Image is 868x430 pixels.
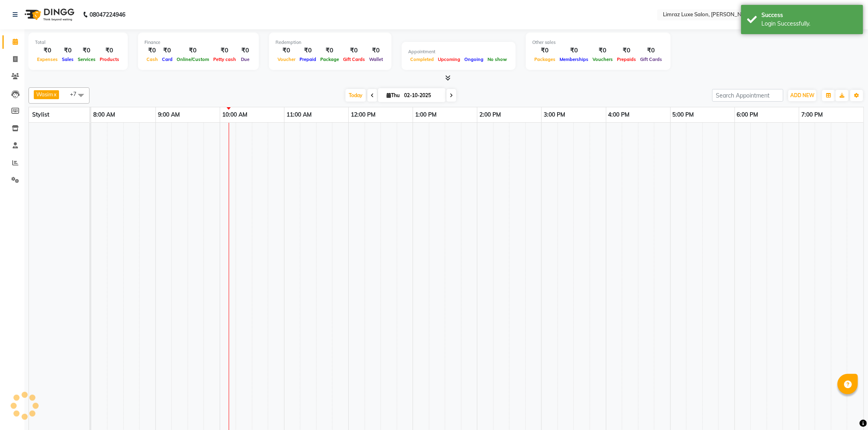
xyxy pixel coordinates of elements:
div: ₹0 [367,46,385,55]
a: 9:00 AM [156,109,182,121]
div: ₹0 [275,46,297,55]
span: Services [76,56,98,62]
span: Prepaid [297,56,318,62]
div: ₹0 [532,46,558,55]
a: 10:00 AM [220,109,249,121]
div: Finance [144,39,252,46]
div: Appointment [408,48,509,55]
a: 12:00 PM [349,109,378,121]
a: 5:00 PM [671,109,696,121]
a: 4:00 PM [606,109,632,121]
span: Memberships [558,56,590,62]
span: Gift Cards [341,56,367,62]
span: Sales [60,56,76,62]
div: ₹0 [175,46,211,55]
div: ₹0 [144,46,160,55]
span: Petty cash [211,56,238,62]
span: Card [160,56,175,62]
span: ADD NEW [790,92,814,98]
span: Vouchers [590,56,615,62]
span: Due [239,56,251,62]
a: 1:00 PM [413,109,439,121]
div: Success [761,11,857,20]
span: Gift Cards [638,56,664,62]
span: +7 [70,91,83,97]
span: Wallet [367,56,385,62]
div: ₹0 [238,46,252,55]
a: 3:00 PM [542,109,567,121]
a: 8:00 AM [91,109,117,121]
span: Package [318,56,341,62]
a: x [53,91,57,98]
div: ₹0 [341,46,367,55]
div: ₹0 [297,46,318,55]
div: Redemption [275,39,385,46]
div: ₹0 [160,46,175,55]
div: ₹0 [558,46,590,55]
a: 6:00 PM [735,109,761,121]
img: logo [21,3,77,26]
input: Search Appointment [712,89,783,102]
button: ADD NEW [788,90,816,101]
div: ₹0 [211,46,238,55]
div: ₹0 [98,46,121,55]
a: 11:00 AM [284,109,314,121]
div: Other sales [532,39,664,46]
a: 7:00 PM [799,109,825,121]
b: 08047224946 [90,3,125,26]
input: 2025-10-02 [402,89,442,102]
span: Prepaids [615,56,638,62]
span: Wasim [36,91,53,98]
a: 2:00 PM [477,109,503,121]
div: Login Successfully. [761,20,857,28]
div: ₹0 [615,46,638,55]
div: ₹0 [35,46,60,55]
span: Packages [532,56,558,62]
span: Stylist [32,111,49,118]
span: Today [345,89,366,102]
div: ₹0 [590,46,615,55]
div: ₹0 [638,46,664,55]
span: Thu [385,92,402,98]
span: Cash [144,56,160,62]
span: Completed [408,56,436,62]
div: ₹0 [60,46,76,55]
span: No show [485,56,509,62]
div: ₹0 [318,46,341,55]
span: Ongoing [462,56,485,62]
span: Upcoming [436,56,462,62]
div: Total [35,39,121,46]
span: Online/Custom [175,56,211,62]
div: ₹0 [76,46,98,55]
span: Voucher [275,56,297,62]
span: Products [98,56,121,62]
span: Expenses [35,56,60,62]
